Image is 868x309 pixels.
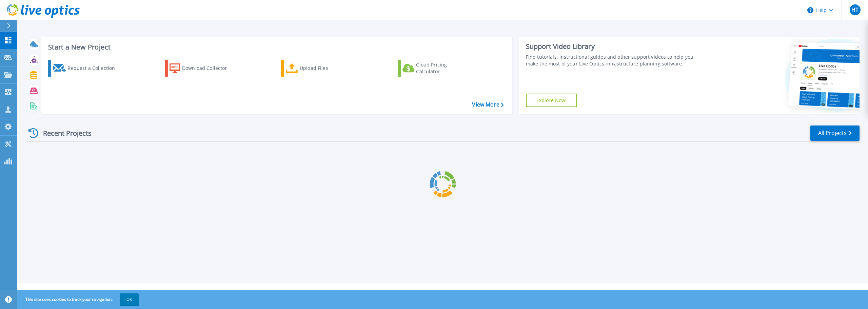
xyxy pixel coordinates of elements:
[526,42,702,51] div: Support Video Library
[165,60,240,77] a: Download Collector
[120,293,139,306] button: OK
[281,60,357,77] a: Upload Files
[472,101,504,108] a: View More
[851,7,859,13] span: HT
[19,293,139,306] span: This site uses cookies to track your navigation.
[48,60,124,77] a: Request a Collection
[300,61,354,75] div: Upload Files
[182,61,236,75] div: Download Collector
[810,125,860,141] a: All Projects
[398,60,473,77] a: Cloud Pricing Calculator
[416,61,470,75] div: Cloud Pricing Calculator
[26,125,101,141] div: Recent Projects
[48,43,504,51] h3: Start a New Project
[526,94,577,107] a: Explore Now!
[526,54,702,67] div: Find tutorials, instructional guides and other support videos to help you make the most of your L...
[67,61,122,75] div: Request a Collection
